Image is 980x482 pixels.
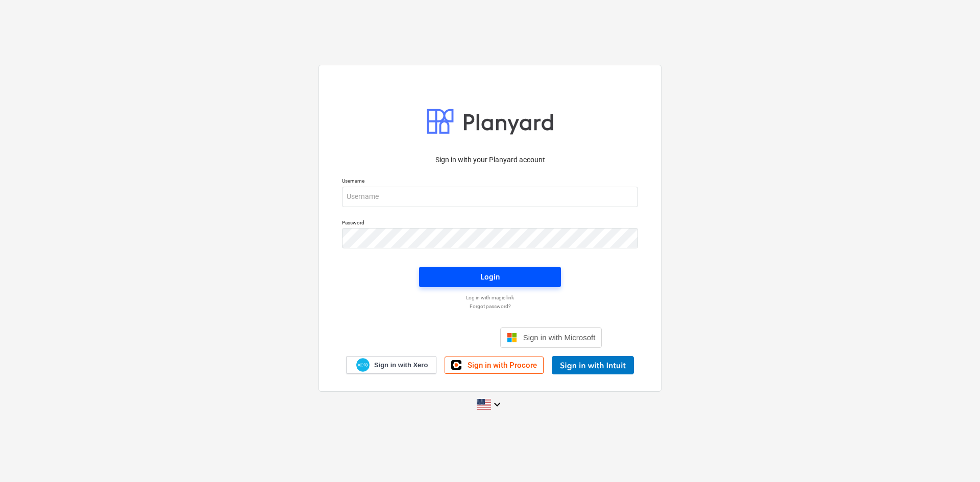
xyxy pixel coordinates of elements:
[337,294,643,301] a: Log in with magic link
[373,326,497,349] iframe: Botón Iniciar sesión con Google
[374,361,428,370] span: Sign in with Xero
[523,333,596,342] span: Sign in with Microsoft
[342,177,638,186] p: Username
[507,333,517,343] img: Microsoft logo
[342,219,638,228] p: Password
[342,155,638,165] p: Sign in with your Planyard account
[929,433,980,482] iframe: Chat Widget
[337,303,643,310] a: Forgot password?
[491,398,503,411] i: keyboard_arrow_down
[480,270,500,284] div: Login
[929,433,980,482] div: Widget de chat
[468,361,537,370] span: Sign in with Procore
[356,358,370,372] img: Xero logo
[419,267,561,287] button: Login
[346,356,437,374] a: Sign in with Xero
[445,357,544,374] a: Sign in with Procore
[342,187,638,207] input: Username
